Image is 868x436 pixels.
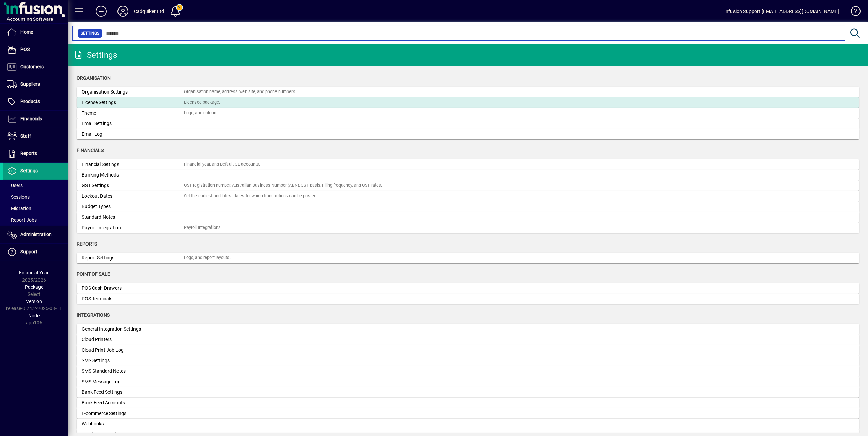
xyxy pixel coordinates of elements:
span: Organisation [77,75,111,81]
a: Webhooks [77,419,859,429]
div: Email Settings [82,120,184,127]
a: Products [3,93,68,110]
div: License Settings [82,99,184,106]
div: Settings [73,50,117,61]
a: Lockout DatesSet the earliest and latest dates for which transactions can be posted. [77,191,859,201]
a: Home [3,24,68,41]
div: General Integration Settings [82,325,184,333]
a: GST SettingsGST registration number, Australian Business Number (ABN), GST basis, Filing frequenc... [77,180,859,191]
div: Bank Feed Accounts [82,399,184,406]
div: Budget Types [82,203,184,210]
a: Bank Feed Settings [77,387,859,398]
div: Report Settings [82,254,184,262]
a: ThemeLogo, and colours. [77,108,859,118]
span: Suppliers [20,81,40,87]
div: Bank Feed Settings [82,389,184,396]
a: Report Jobs [3,214,68,226]
span: Node [29,313,40,318]
span: Package [25,284,43,290]
a: Support [3,244,68,261]
div: SMS Message Log [82,378,184,385]
span: Report Jobs [7,217,37,223]
div: Infusion Support [EMAIL_ADDRESS][DOMAIN_NAME] [724,6,839,17]
a: Migration [3,203,68,214]
a: Payroll IntegrationPayroll Integrations [77,222,859,233]
a: POS Cash Drawers [77,283,859,294]
div: Banking Methods [82,171,184,179]
span: Products [20,99,40,104]
button: Profile [112,5,134,17]
a: Standard Notes [77,212,859,222]
a: SMS Message Log [77,376,859,387]
span: Version [26,299,42,304]
span: Reports [77,241,97,247]
div: Licensee package. [184,99,220,106]
div: SMS Settings [82,357,184,364]
a: Financials [3,111,68,128]
div: GST registration number, Australian Business Number (ABN), GST basis, Filing frequency, and GST r... [184,182,382,189]
a: POS Terminals [77,294,859,304]
a: Email Log [77,129,859,139]
a: Reports [3,145,68,162]
span: Point of Sale [77,271,110,277]
span: Customers [20,64,44,69]
div: Financial Settings [82,161,184,168]
div: E-commerce Settings [82,410,184,417]
div: GST Settings [82,182,184,189]
div: Logo, and report layouts. [184,255,231,261]
a: Organisation SettingsOrganisation name, address, web site, and phone numbers. [77,87,859,97]
div: Theme [82,110,184,117]
div: Cloud Printers [82,336,184,343]
a: Users [3,180,68,191]
span: Integrations [77,312,110,318]
a: Bank Feed Accounts [77,398,859,408]
div: Set the earliest and latest dates for which transactions can be posted. [184,193,317,199]
a: Knowledge Base [846,1,859,23]
a: General Integration Settings [77,324,859,334]
span: Home [20,29,33,35]
a: Sessions [3,191,68,203]
span: Financials [20,116,42,121]
a: SMS Settings [77,355,859,366]
div: Organisation Settings [82,88,184,96]
div: POS Cash Drawers [82,285,184,292]
div: SMS Standard Notes [82,368,184,375]
a: Staff [3,128,68,145]
div: Organisation name, address, web site, and phone numbers. [184,89,296,95]
span: Financial Year [19,270,49,275]
a: Financial SettingsFinancial year, and Default GL accounts. [77,159,859,170]
div: Lockout Dates [82,192,184,200]
a: Report SettingsLogo, and report layouts. [77,253,859,263]
span: Users [7,183,23,188]
span: Settings [20,168,38,173]
a: License SettingsLicensee package. [77,97,859,108]
span: Financials [77,148,104,153]
a: Cloud Printers [77,334,859,345]
span: Settings [81,30,99,37]
div: Email Log [82,131,184,138]
span: Support [20,249,37,254]
div: POS Terminals [82,295,184,302]
div: Logo, and colours. [184,110,219,116]
span: Staff [20,133,31,139]
a: Email Settings [77,118,859,129]
span: Administration [20,232,52,237]
a: POS [3,41,68,58]
div: Cloud Print Job Log [82,347,184,354]
button: Add [90,5,112,17]
span: Migration [7,206,31,211]
a: SMS Standard Notes [77,366,859,376]
span: Sessions [7,194,30,200]
span: POS [20,47,30,52]
span: Reports [20,151,37,156]
div: Financial year, and Default GL accounts. [184,161,260,168]
a: Banking Methods [77,170,859,180]
a: Cloud Print Job Log [77,345,859,355]
div: Webhooks [82,420,184,427]
a: Suppliers [3,76,68,93]
div: Standard Notes [82,214,184,221]
div: Payroll Integration [82,224,184,231]
a: E-commerce Settings [77,408,859,419]
a: Administration [3,226,68,243]
div: Payroll Integrations [184,224,221,231]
